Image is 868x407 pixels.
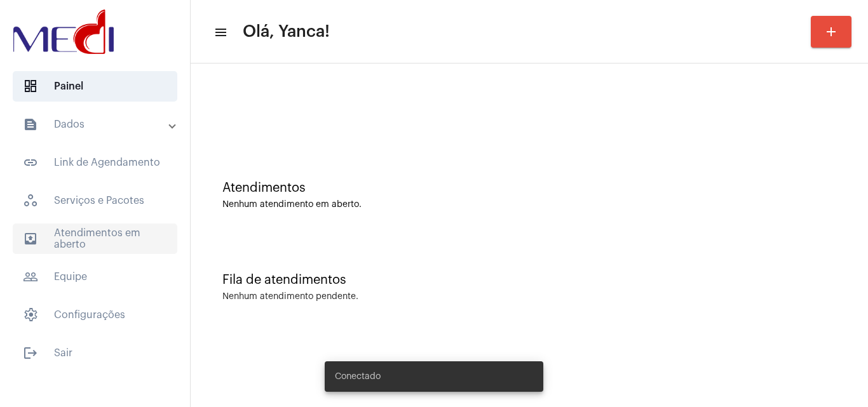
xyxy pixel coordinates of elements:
span: Sair [13,338,177,368]
mat-icon: sidenav icon [23,269,38,284]
div: Atendimentos [222,181,836,195]
span: Painel [13,71,177,102]
span: Atendimentos em aberto [13,224,177,254]
div: Nenhum atendimento em aberto. [222,200,836,210]
span: Olá, Yanca! [243,22,330,42]
mat-icon: sidenav icon [23,117,38,132]
span: Configurações [13,300,177,330]
mat-icon: sidenav icon [23,231,38,246]
span: Equipe [13,262,177,292]
mat-icon: sidenav icon [23,345,38,361]
mat-panel-title: Dados [23,117,170,132]
mat-expansion-panel-header: sidenav iconDados [8,109,190,140]
mat-icon: sidenav icon [23,155,38,170]
span: sidenav icon [23,193,38,208]
span: Conectado [335,370,381,383]
span: Serviços e Pacotes [13,185,177,216]
mat-icon: sidenav icon [214,25,226,40]
img: d3a1b5fa-500b-b90f-5a1c-719c20e9830b.png [10,6,117,57]
span: Link de Agendamento [13,147,177,178]
mat-icon: add [824,24,839,39]
span: sidenav icon [23,79,38,94]
span: sidenav icon [23,307,38,323]
div: Nenhum atendimento pendente. [222,292,358,302]
div: Fila de atendimentos [222,273,836,287]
